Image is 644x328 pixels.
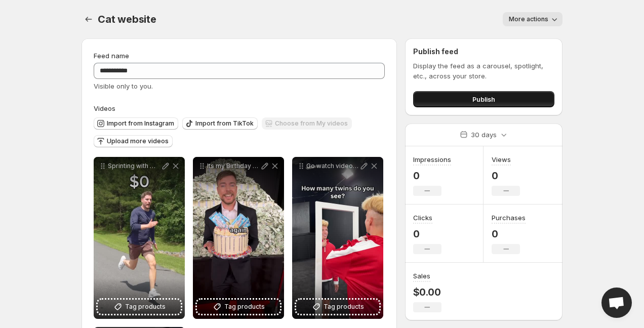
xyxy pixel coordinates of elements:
div: Go watch video on YouTube of 100 twins competingTag products [292,157,383,319]
button: Upload more videos [94,135,173,147]
p: Its my Birthday so Im giving away 500000 to my followers Like and Comment on this post tagging 2 ... [207,162,260,170]
button: Import from TikTok [182,117,258,130]
h3: Impressions [413,154,451,165]
h3: Sales [413,271,430,281]
button: Settings [82,12,96,26]
button: Tag products [197,300,280,314]
p: 0 [413,228,441,240]
p: 0 [492,170,520,182]
button: Publish [413,91,554,107]
button: Tag products [296,300,379,314]
button: Tag products [98,300,181,314]
h2: Publish feed [413,47,554,57]
p: Display the feed as a carousel, spotlight, etc., across your store. [413,61,554,81]
span: Tag products [224,302,265,312]
p: Go watch video on YouTube of 100 twins competing [306,162,359,170]
button: Import from Instagram [94,117,178,130]
span: Feed name [94,52,129,60]
h3: Clicks [413,213,432,223]
span: Visible only to you. [94,82,153,90]
p: 0 [492,228,526,240]
span: More actions [509,15,548,23]
a: Open chat [601,288,632,318]
div: Its my Birthday so Im giving away 500000 to my followers Like and Comment on this post tagging 2 ... [193,157,284,319]
p: $0.00 [413,286,441,298]
h3: Purchases [492,213,526,223]
span: Publish [472,94,495,104]
p: 0 [413,170,451,182]
p: 30 days [471,130,497,140]
span: Import from Instagram [107,119,174,128]
h3: Views [492,154,511,165]
p: Sprinting with more and more money [108,162,160,170]
span: Upload more videos [107,137,169,145]
span: Import from TikTok [195,119,254,128]
span: Videos [94,104,115,112]
div: Sprinting with more and more moneyTag products [94,157,185,319]
button: More actions [503,12,562,26]
span: Tag products [125,302,166,312]
span: Tag products [324,302,364,312]
span: Cat website [98,13,156,25]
